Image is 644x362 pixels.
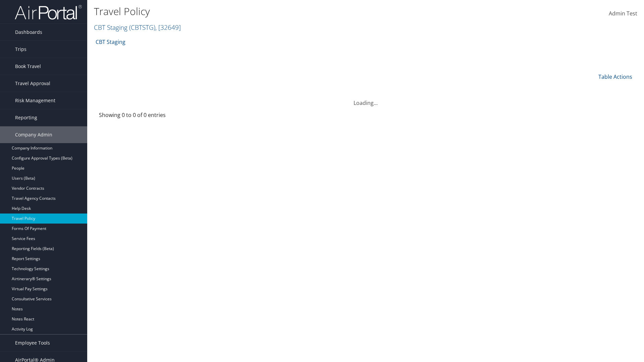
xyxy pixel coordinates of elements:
a: CBT Staging [96,35,125,49]
span: ( CBTSTG ) [129,23,155,32]
span: Company Admin [15,126,52,143]
span: Employee Tools [15,335,50,351]
span: Reporting [15,109,37,126]
span: Trips [15,41,26,58]
span: Risk Management [15,92,55,109]
div: Loading... [94,91,637,107]
a: CBT Staging [94,23,181,32]
img: airportal-logo.png [15,4,82,20]
div: Showing 0 to 0 of 0 entries [99,111,225,122]
a: Admin Test [609,3,637,24]
span: Admin Test [609,10,637,17]
a: Table Actions [598,73,632,80]
span: Travel Approval [15,75,50,92]
span: , [ 32649 ] [155,23,181,32]
h1: Travel Policy [94,4,456,18]
span: Dashboards [15,24,42,41]
span: Book Travel [15,58,41,75]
